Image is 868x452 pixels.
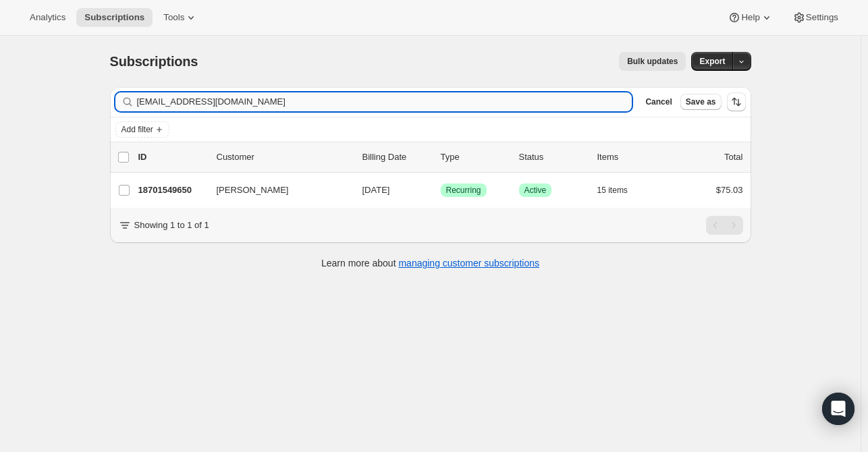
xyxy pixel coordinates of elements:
span: Bulk updates [627,56,678,67]
span: Subscriptions [84,12,144,23]
span: [PERSON_NAME] [217,183,289,197]
button: [PERSON_NAME] [209,179,344,201]
div: 18701549650[PERSON_NAME][DATE]SuccessRecurringSuccessActive15 items$75.03 [138,181,743,200]
span: Analytics [30,12,65,23]
p: Billing Date [362,150,430,164]
input: Filter subscribers [137,92,632,111]
span: Save as [686,96,716,107]
span: 15 items [597,185,628,196]
span: Active [524,185,547,196]
p: 18701549650 [138,183,206,197]
div: Type [441,150,508,164]
span: Add filter [121,124,153,135]
button: Subscriptions [76,8,153,27]
div: Items [597,150,665,164]
button: Settings [784,8,846,27]
a: managing customer subscriptions [398,258,539,269]
span: Cancel [645,96,672,107]
button: Bulk updates [619,52,686,71]
button: Save as [680,94,722,110]
p: Status [519,150,587,164]
button: Cancel [640,94,677,110]
span: Tools [163,12,184,23]
div: Open Intercom Messenger [822,393,855,425]
p: Customer [217,150,352,164]
p: Showing 1 to 1 of 1 [134,219,209,232]
div: IDCustomerBilling DateTypeStatusItemsTotal [138,150,743,164]
button: Sort the results [727,92,746,111]
span: Recurring [446,185,481,196]
span: [DATE] [362,185,390,195]
span: Settings [806,12,838,23]
button: 15 items [597,181,643,200]
span: Export [699,56,725,67]
span: Subscriptions [110,54,198,69]
p: Total [724,150,742,164]
span: Help [741,12,759,23]
nav: Pagination [706,216,743,235]
button: Export [691,52,733,71]
p: Learn more about [321,256,539,270]
p: ID [138,150,206,164]
span: $75.03 [716,185,743,195]
button: Analytics [22,8,74,27]
button: Tools [155,8,206,27]
button: Help [720,8,781,27]
button: Add filter [115,121,169,138]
